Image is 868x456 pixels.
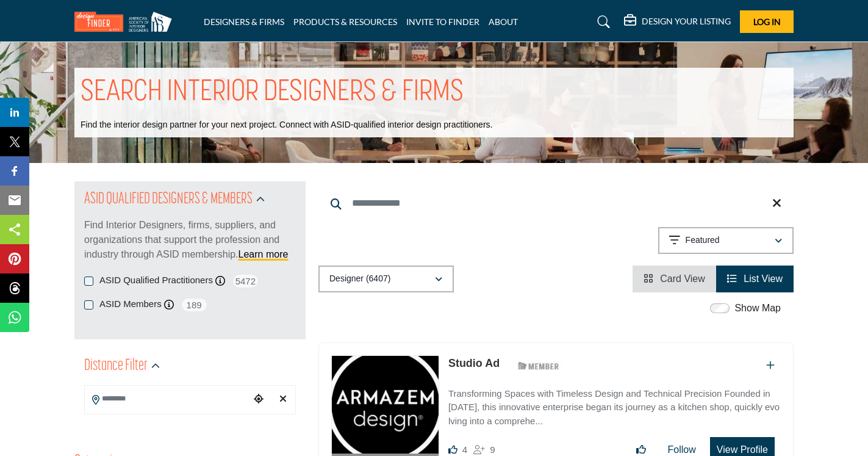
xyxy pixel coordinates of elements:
[633,266,716,292] li: Card View
[74,12,178,32] img: Site Logo
[318,189,794,218] input: Search Keyword
[84,189,253,211] h2: ASID QUALIFIED DESIGNERS & MEMBERS
[81,74,464,112] h1: SEARCH INTERIOR DESIGNERS & FIRMS
[204,16,284,27] a: DESIGNERS & FIRMS
[490,444,495,455] span: 9
[448,445,457,454] i: Likes
[84,355,148,377] h2: Distance Filter
[766,360,775,371] a: Add To List
[448,355,500,372] p: Studio Ad
[99,273,213,288] label: ASID Qualified Practitioners
[274,386,292,413] div: Clear search location
[239,249,289,259] a: Learn more
[727,273,783,284] a: View List
[329,273,390,285] p: Designer (6407)
[81,119,492,131] p: Find the interior design partner for your next project. Connect with ASID-qualified interior desi...
[84,300,93,309] input: ASID Members checkbox
[642,16,731,27] h5: DESIGN YOUR LISTING
[644,273,705,284] a: View Card
[586,12,618,32] a: Search
[716,266,794,292] li: List View
[658,227,794,254] button: Featured
[462,444,467,455] span: 4
[232,273,259,289] span: 5472
[624,15,731,29] div: DESIGN YOUR LISTING
[753,16,781,27] span: Log In
[99,297,162,311] label: ASID Members
[84,218,296,262] p: Find Interior Designers, firms, suppliers, and organizations that support the profession and indu...
[740,10,794,33] button: Log In
[511,358,566,374] img: ASID Members Badge Icon
[660,273,705,284] span: Card View
[318,266,454,292] button: Designer (6407)
[181,297,208,313] span: 189
[85,387,249,411] input: Search Location
[744,273,783,284] span: List View
[448,387,781,429] p: Transforming Spaces with Timeless Design and Technical Precision Founded in [DATE], this innovati...
[84,277,93,286] input: ASID Qualified Practitioners checkbox
[448,380,781,429] a: Transforming Spaces with Timeless Design and Technical Precision Founded in [DATE], this innovati...
[293,16,397,27] a: PRODUCTS & RESOURCES
[406,16,479,27] a: INVITE TO FINDER
[448,357,500,369] a: Studio Ad
[734,301,781,316] label: Show Map
[332,356,439,454] img: Studio Ad
[249,386,268,413] div: Choose your current location
[686,234,720,247] p: Featured
[489,16,518,27] a: ABOUT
